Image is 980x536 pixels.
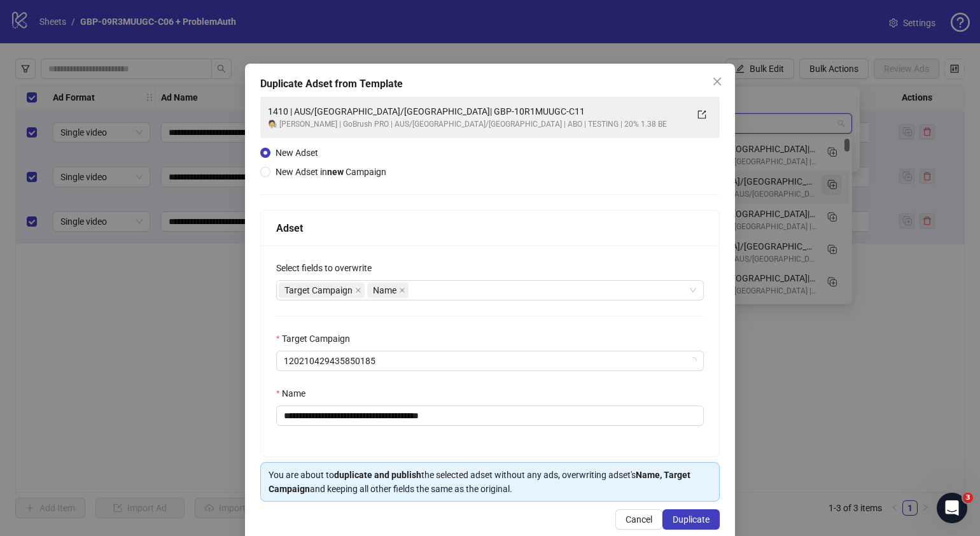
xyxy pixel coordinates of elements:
[334,470,421,480] strong: duplicate and publish
[327,167,344,177] strong: new
[626,514,652,525] span: Cancel
[276,167,386,177] span: New Adset in Campaign
[399,287,405,293] span: close
[284,283,353,297] span: Target Campaign
[284,351,696,370] span: 120210429435850185
[276,261,380,275] label: Select fields to overwrite
[276,220,704,236] div: Adset
[268,118,687,130] div: 🧑‍🔬 [PERSON_NAME] | GoBrush PRO | AUS/[GEOGRAPHIC_DATA]/[GEOGRAPHIC_DATA] | ABO | TESTING | 20% 1...
[355,287,361,293] span: close
[615,509,662,530] button: Cancel
[269,468,711,496] div: You are about to the selected adset without any ads, overwriting adset's and keeping all other fi...
[707,71,727,92] button: Close
[269,470,690,494] strong: Name, Target Campaign
[367,283,409,298] span: Name
[260,76,720,92] div: Duplicate Adset from Template
[937,493,967,523] iframe: Intercom live chat
[697,110,706,119] span: export
[276,386,314,400] label: Name
[268,104,687,118] div: 1410 | AUS/[GEOGRAPHIC_DATA]/[GEOGRAPHIC_DATA]| GBP-10R1MUUGC-C11
[963,493,973,503] span: 3
[276,406,704,426] input: Name
[373,283,396,297] span: Name
[279,283,365,298] span: Target Campaign
[276,148,318,158] span: New Adset
[662,509,720,530] button: Duplicate
[673,514,710,525] span: Duplicate
[276,332,358,346] label: Target Campaign
[712,76,722,87] span: close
